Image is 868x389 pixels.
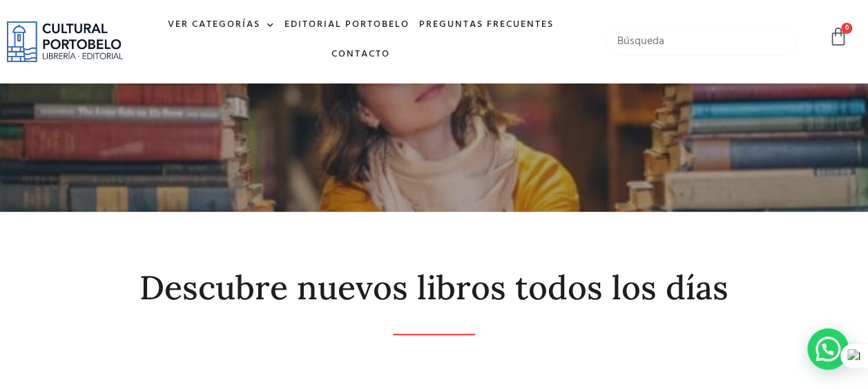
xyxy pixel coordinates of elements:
[327,40,395,70] a: Contacto
[606,27,797,56] input: Búsqueda
[807,328,849,370] div: WhatsApp contact
[841,23,852,34] span: 0
[25,270,843,306] h2: Descubre nuevos libros todos los días
[829,27,848,47] a: 0
[414,10,559,40] a: Preguntas frecuentes
[163,10,280,40] a: Ver Categorías
[280,10,414,40] a: Editorial Portobelo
